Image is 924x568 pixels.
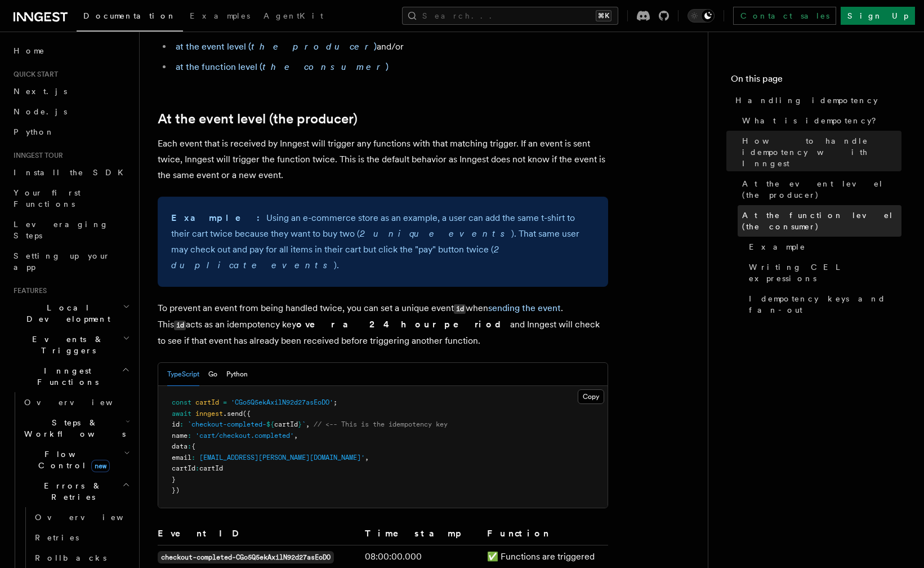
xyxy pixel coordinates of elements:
[167,363,199,386] button: TypeScript
[190,11,250,20] span: Examples
[306,420,310,428] span: ,
[20,476,132,507] button: Errors & Retries
[596,10,611,21] kbd: ⌘K
[360,526,483,545] th: Timestamp
[738,131,901,174] a: How to handle idempotency with Inngest
[14,188,81,208] span: Your first Functions
[83,11,176,20] span: Documentation
[208,363,217,386] button: Go
[20,412,132,444] button: Steps & Workflows
[333,398,337,406] span: ;
[402,7,618,25] button: Search...⌘K
[744,289,901,320] a: Idempotency keys and fan-out
[9,162,132,183] a: Install the SDK
[20,417,126,440] span: Steps & Workflows
[171,212,266,223] strong: Example:
[188,442,191,450] span: :
[314,420,448,428] span: // <-- This is the idempotency key
[20,480,122,503] span: Errors & Retries
[226,363,248,386] button: Python
[172,398,191,406] span: const
[14,127,55,136] span: Python
[199,454,365,461] span: [EMAIL_ADDRESS][PERSON_NAME][DOMAIN_NAME]'
[195,398,219,406] span: cartId
[172,410,191,418] span: await
[9,334,123,356] span: Events & Triggers
[77,3,183,32] a: Documentation
[191,454,195,461] span: :
[199,464,223,472] span: cartId
[274,420,298,428] span: cartId
[158,136,608,183] p: Each event that is received by Inngest will trigger any functions with that matching trigger. If ...
[257,3,330,30] a: AgentKit
[744,237,901,257] a: Example
[688,9,715,23] button: Toggle dark mode
[176,61,389,72] a: at the function level (the consumer)
[296,319,510,330] strong: over a 24 hour period
[9,122,132,142] a: Python
[172,442,188,450] span: data
[488,303,561,313] a: sending the event
[262,61,386,72] em: the consumer
[30,548,132,568] a: Rollbacks
[20,449,124,471] span: Flow Control
[9,298,132,329] button: Local Development
[742,210,901,232] span: At the function level (the consumer)
[742,115,884,126] span: What is idempotency?
[195,464,199,472] span: :
[731,90,901,110] a: Handling idempotency
[14,45,45,56] span: Home
[20,444,132,476] button: Flow Controlnew
[9,70,58,79] span: Quick start
[454,304,466,314] code: id
[172,486,180,494] span: })
[158,111,358,127] a: At the event level (the producer)
[91,460,110,472] span: new
[578,389,604,404] button: Copy
[158,300,608,349] p: To prevent an event from being handled twice, you can set a unique event when . This acts as an i...
[231,398,333,406] span: 'CGo5Q5ekAxilN92d27asEoDO'
[30,527,132,548] a: Retries
[188,432,191,440] span: :
[14,87,67,96] span: Next.js
[35,513,151,522] span: Overview
[195,432,294,440] span: 'cart/checkout.completed'
[9,329,132,361] button: Events & Triggers
[172,39,608,55] li: and/or
[742,178,901,201] span: At the event level (the producer)
[172,432,188,440] span: name
[749,241,806,252] span: Example
[302,420,306,428] span: `
[738,174,901,205] a: At the event level (the producer)
[172,454,191,461] span: email
[172,464,195,472] span: cartId
[20,392,132,412] a: Overview
[158,526,360,545] th: Event ID
[841,7,915,25] a: Sign Up
[172,476,176,483] span: }
[172,420,180,428] span: id
[188,420,266,428] span: `checkout-completed-
[744,257,901,289] a: Writing CEL expressions
[158,551,334,563] code: checkout-completed-CGo5Q5ekAxilN92d27asEoDO
[183,3,257,30] a: Examples
[30,507,132,527] a: Overview
[742,135,901,169] span: How to handle idempotency with Inngest
[9,41,132,61] a: Home
[749,293,901,316] span: Idempotency keys and fan-out
[735,95,878,106] span: Handling idempotency
[251,41,374,52] em: the producer
[738,110,901,131] a: What is idempotency?
[9,214,132,246] a: Leveraging Steps
[738,205,901,237] a: At the function level (the consumer)
[733,7,836,25] a: Contact sales
[266,420,274,428] span: ${
[14,220,109,240] span: Leveraging Steps
[14,168,130,177] span: Install the SDK
[9,246,132,277] a: Setting up your app
[223,410,243,418] span: .send
[223,398,227,406] span: =
[176,41,377,52] a: at the event level (the producer)
[298,420,302,428] span: }
[365,454,369,461] span: ,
